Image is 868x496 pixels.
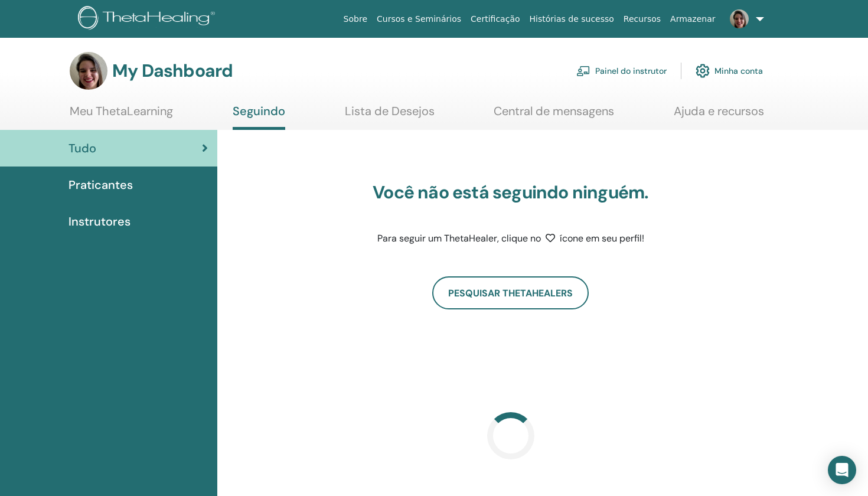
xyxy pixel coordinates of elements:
[68,213,130,230] span: Instrutores
[363,182,658,203] h3: Você não está seguindo ninguém.
[674,104,764,127] a: Ajuda e recursos
[696,61,710,81] img: cog.svg
[576,66,590,76] img: chalkboard-teacher.svg
[68,176,133,194] span: Praticantes
[730,9,749,28] img: default.png
[112,60,233,81] h3: My Dashboard
[494,104,614,127] a: Central de mensagens
[576,58,667,84] a: Painel do instrutor
[619,8,665,30] a: Recursos
[70,52,107,90] img: default.png
[665,8,720,30] a: Armazenar
[233,104,285,130] a: Seguindo
[525,8,619,30] a: Histórias de sucesso
[828,456,856,484] div: Open Intercom Messenger
[345,104,435,127] a: Lista de Desejos
[432,276,589,309] a: Pesquisar ThetaHealers
[70,104,173,127] a: Meu ThetaLearning
[363,231,658,246] p: Para seguir um ThetaHealer, clique no ícone em seu perfil!
[68,139,96,157] span: Tudo
[696,58,763,84] a: Minha conta
[466,8,524,30] a: Certificação
[372,8,466,30] a: Cursos e Seminários
[339,8,372,30] a: Sobre
[78,6,219,32] img: logo.png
